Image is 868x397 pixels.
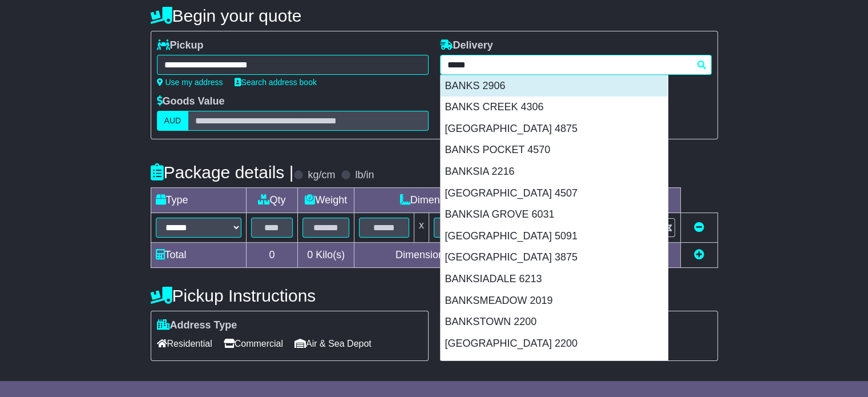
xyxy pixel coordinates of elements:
span: Commercial [224,335,283,352]
div: BANKSTOWN NORTH 2200 [441,354,668,376]
td: Type [151,188,246,213]
label: lb/in [355,169,374,182]
h4: Begin your quote [151,6,718,25]
a: Remove this item [694,222,704,233]
div: BANKS CREEK 4306 [441,97,668,118]
h4: Package details | [151,163,294,182]
label: AUD [157,111,189,131]
td: Qty [246,188,298,213]
td: Dimensions in Centimetre(s) [354,243,563,268]
td: Weight [298,188,354,213]
div: BANKSTOWN 2200 [441,311,668,333]
a: Search address book [235,78,317,87]
a: Add new item [694,249,704,260]
span: Air & Sea Depot [294,335,372,352]
td: 0 [246,243,298,268]
typeahead: Please provide city [440,55,712,75]
div: [GEOGRAPHIC_DATA] 3875 [441,247,668,268]
div: [GEOGRAPHIC_DATA] 4875 [441,118,668,140]
label: Goods Value [157,95,225,108]
div: BANKSIADALE 6213 [441,268,668,290]
label: Address Type [157,319,237,332]
td: Total [151,243,246,268]
span: 0 [307,249,313,260]
h4: Pickup Instructions [151,286,429,305]
label: kg/cm [308,169,335,182]
div: BANKSMEADOW 2019 [441,290,668,312]
td: x [414,213,429,243]
td: Dimensions (L x W x H) [354,188,563,213]
div: [GEOGRAPHIC_DATA] 2200 [441,333,668,355]
div: [GEOGRAPHIC_DATA] 5091 [441,226,668,247]
div: BANKS 2906 [441,75,668,97]
div: BANKSIA GROVE 6031 [441,204,668,226]
div: BANKS POCKET 4570 [441,139,668,161]
span: Residential [157,335,212,352]
div: BANKSIA 2216 [441,161,668,183]
div: [GEOGRAPHIC_DATA] 4507 [441,183,668,204]
td: Kilo(s) [298,243,354,268]
label: Pickup [157,39,204,52]
label: Delivery [440,39,493,52]
a: Use my address [157,78,223,87]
